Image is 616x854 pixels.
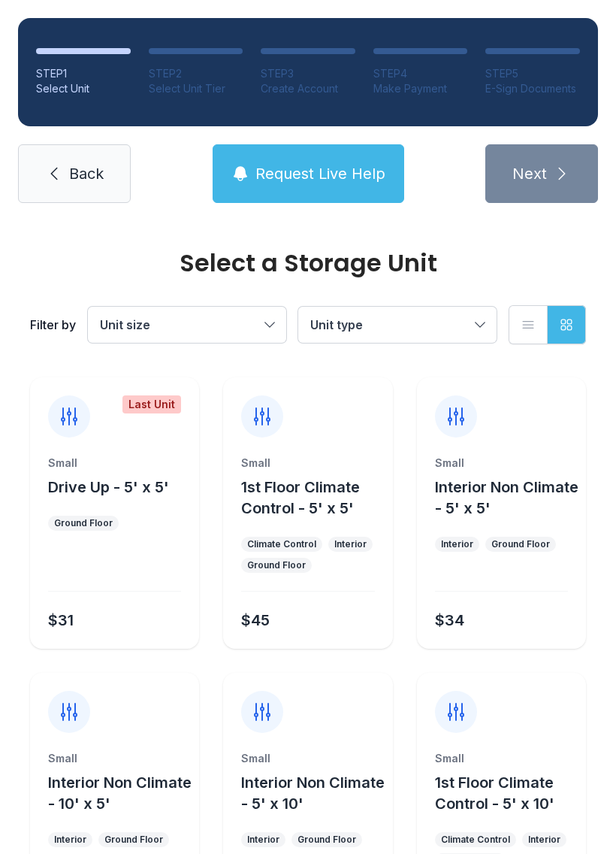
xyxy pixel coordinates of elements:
[241,478,360,517] span: 1st Floor Climate Control - 5' x 5'
[241,456,374,471] div: Small
[435,456,568,471] div: Small
[334,538,367,550] div: Interior
[36,66,131,81] div: STEP 1
[48,772,193,814] button: Interior Non Climate - 10' x 5'
[241,774,385,813] span: Interior Non Climate - 5' x 10'
[54,517,113,529] div: Ground Floor
[247,538,316,550] div: Climate Control
[30,316,76,334] div: Filter by
[48,751,181,766] div: Small
[100,317,150,332] span: Unit size
[48,456,181,471] div: Small
[241,610,270,631] div: $45
[373,81,468,96] div: Make Payment
[435,610,464,631] div: $34
[298,307,497,343] button: Unit type
[435,477,580,519] button: Interior Non Climate - 5' x 5'
[261,66,355,81] div: STEP 3
[69,163,104,184] span: Back
[373,66,468,81] div: STEP 4
[435,478,578,517] span: Interior Non Climate - 5' x 5'
[297,834,356,846] div: Ground Floor
[48,610,74,631] div: $31
[310,317,363,332] span: Unit type
[30,251,586,275] div: Select a Storage Unit
[48,477,169,498] button: Drive Up - 5' x 5'
[491,538,550,550] div: Ground Floor
[435,751,568,766] div: Small
[54,834,86,846] div: Interior
[104,834,163,846] div: Ground Floor
[441,538,473,550] div: Interior
[241,477,386,519] button: 1st Floor Climate Control - 5' x 5'
[149,81,243,96] div: Select Unit Tier
[122,395,181,413] div: Last Unit
[48,774,192,813] span: Interior Non Climate - 10' x 5'
[485,81,580,96] div: E-Sign Documents
[48,478,169,496] span: Drive Up - 5' x 5'
[241,751,374,766] div: Small
[247,834,279,846] div: Interior
[247,559,306,571] div: Ground Floor
[255,163,385,184] span: Request Live Help
[435,772,580,814] button: 1st Floor Climate Control - 5' x 10'
[441,834,510,846] div: Climate Control
[435,774,554,813] span: 1st Floor Climate Control - 5' x 10'
[149,66,243,81] div: STEP 2
[88,307,286,343] button: Unit size
[36,81,131,96] div: Select Unit
[528,834,560,846] div: Interior
[241,772,386,814] button: Interior Non Climate - 5' x 10'
[512,163,547,184] span: Next
[261,81,355,96] div: Create Account
[485,66,580,81] div: STEP 5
